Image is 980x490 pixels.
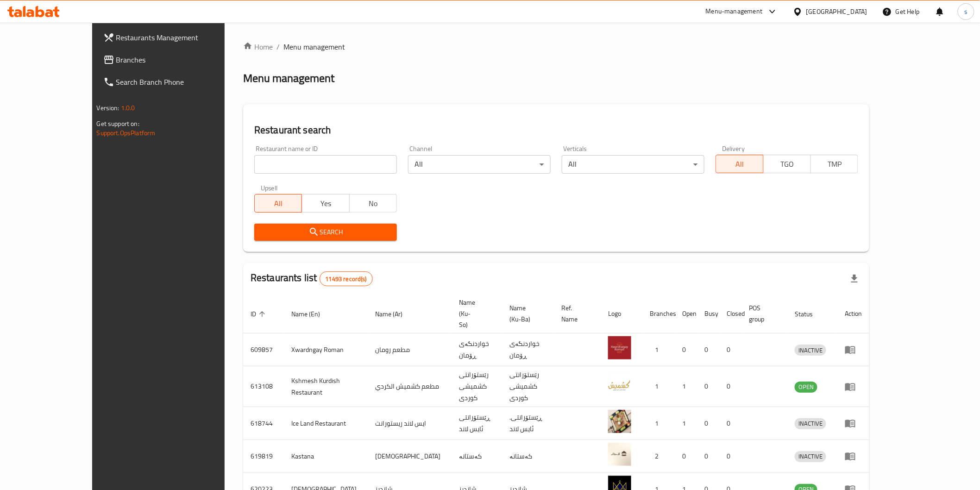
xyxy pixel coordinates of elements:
[502,333,554,366] td: خواردنگەی ڕۆمان
[320,275,372,283] span: 11493 record(s)
[276,41,280,52] li: /
[837,294,869,333] th: Action
[116,76,248,88] span: Search Branch Phone
[722,145,745,152] label: Delivery
[320,271,373,286] div: Total records count
[642,366,675,407] td: 1
[121,102,135,114] span: 1.0.0
[815,157,854,171] span: TMP
[251,271,373,286] h2: Restaurants list
[795,451,826,462] span: INACTIVE
[452,440,502,473] td: کەستانە
[96,49,256,71] a: Branches
[697,366,719,407] td: 0
[767,157,807,171] span: TGO
[262,226,389,238] span: Search
[243,407,284,440] td: 618744
[697,407,719,440] td: 0
[258,197,298,210] span: All
[561,302,590,325] span: Ref. Name
[291,308,332,320] span: Name (En)
[795,418,826,429] div: INACTIVE
[375,308,415,320] span: Name (Ar)
[284,366,368,407] td: Kshmesh Kurdish Restaurant
[243,333,284,366] td: 609857
[719,407,741,440] td: 0
[254,224,397,241] button: Search
[254,194,302,213] button: All
[795,382,817,392] span: OPEN
[806,6,867,17] div: [GEOGRAPHIC_DATA]
[452,407,502,440] td: ڕێستۆرانتی ئایس لاند
[845,418,862,429] div: Menu
[368,440,452,473] td: [DEMOGRAPHIC_DATA]
[795,345,826,356] span: INACTIVE
[502,440,554,473] td: کەستانە
[502,407,554,440] td: .ڕێستۆرانتی ئایس لاند
[116,32,248,43] span: Restaurants Management
[675,440,697,473] td: 0
[845,451,862,462] div: Menu
[720,157,760,171] span: All
[261,185,278,191] label: Upsell
[706,6,763,17] div: Menu-management
[243,366,284,407] td: 613108
[719,366,741,407] td: 0
[719,440,741,473] td: 0
[642,407,675,440] td: 1
[368,407,452,440] td: ايس لاند ريستورانت
[408,155,551,174] div: All
[284,440,368,473] td: Kastana
[243,71,334,86] h2: Menu management
[642,440,675,473] td: 2
[368,333,452,366] td: مطعم رومان
[608,410,631,433] img: Ice Land Restaurant
[353,197,393,210] span: No
[452,366,502,407] td: رێستۆرانتی کشمیشى كوردى
[283,41,345,52] span: Menu management
[284,407,368,440] td: Ice Land Restaurant
[675,294,697,333] th: Open
[116,54,248,65] span: Branches
[795,451,826,462] div: INACTIVE
[716,155,763,173] button: All
[601,294,642,333] th: Logo
[97,118,139,130] span: Get support on:
[306,197,346,210] span: Yes
[697,294,719,333] th: Busy
[795,418,826,429] span: INACTIVE
[675,333,697,366] td: 0
[719,333,741,366] td: 0
[459,297,491,330] span: Name (Ku-So)
[608,373,631,396] img: Kshmesh Kurdish Restaurant
[642,294,675,333] th: Branches
[502,366,554,407] td: رێستۆرانتی کشمیشى كوردى
[749,302,776,325] span: POS group
[562,155,704,174] div: All
[97,102,119,114] span: Version:
[675,407,697,440] td: 1
[97,127,156,139] a: Support.OpsPlatform
[845,344,862,355] div: Menu
[642,333,675,366] td: 1
[96,26,256,49] a: Restaurants Management
[795,308,825,320] span: Status
[843,268,866,290] div: Export file
[509,302,543,325] span: Name (Ku-Ba)
[697,440,719,473] td: 0
[254,123,858,137] h2: Restaurant search
[251,308,268,320] span: ID
[675,366,697,407] td: 1
[719,294,741,333] th: Closed
[608,443,631,466] img: Kastana
[795,382,817,393] div: OPEN
[349,194,397,213] button: No
[810,155,858,173] button: TMP
[96,71,256,93] a: Search Branch Phone
[763,155,811,173] button: TGO
[845,381,862,392] div: Menu
[243,41,869,52] nav: breadcrumb
[964,6,967,17] span: s
[254,155,397,174] input: Search for restaurant name or ID..
[243,41,273,52] a: Home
